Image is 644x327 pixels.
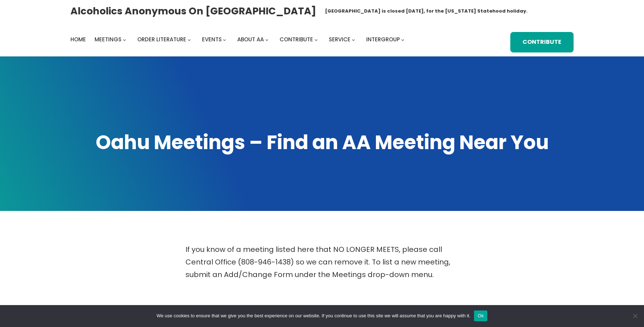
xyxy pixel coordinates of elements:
[70,129,574,156] h1: Oahu Meetings – Find an AA Meeting Near You
[366,34,400,45] a: Intergroup
[401,38,404,41] button: Intergroup submenu
[202,36,222,43] span: Events
[95,36,121,43] span: Meetings
[137,36,186,43] span: Order Literature
[188,38,191,41] button: Order Literature submenu
[510,32,574,52] a: Contribute
[157,312,470,319] span: We use cookies to ensure that we give you the best experience on our website. If you continue to ...
[70,34,407,45] nav: Intergroup
[329,36,350,43] span: Service
[70,34,86,45] a: Home
[95,34,121,45] a: Meetings
[223,38,226,41] button: Events submenu
[366,36,400,43] span: Intergroup
[237,34,264,45] a: About AA
[280,36,313,43] span: Contribute
[237,36,264,43] span: About AA
[631,312,639,319] span: No
[123,38,126,41] button: Meetings submenu
[70,36,86,43] span: Home
[265,38,268,41] button: About AA submenu
[70,3,316,19] a: Alcoholics Anonymous on [GEOGRAPHIC_DATA]
[314,38,318,41] button: Contribute submenu
[185,243,459,281] p: If you know of a meeting listed here that NO LONGER MEETS, please call Central Office (808-946-14...
[202,34,222,45] a: Events
[280,34,313,45] a: Contribute
[329,34,350,45] a: Service
[325,8,528,15] h1: [GEOGRAPHIC_DATA] is closed [DATE], for the [US_STATE] Statehood holiday.
[352,38,355,41] button: Service submenu
[474,310,487,321] button: Ok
